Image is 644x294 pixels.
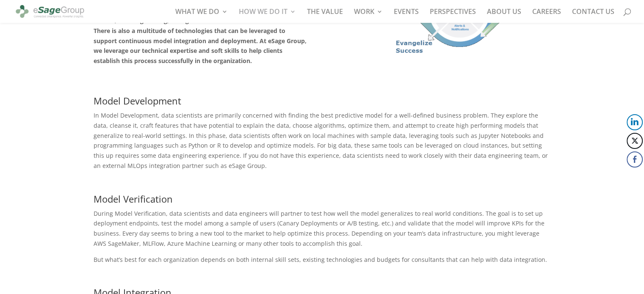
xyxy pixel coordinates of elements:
[239,8,296,23] a: HOW WE DO IT
[354,8,383,23] a: WORK
[627,114,643,130] button: LinkedIn Share
[532,8,561,23] a: CAREERS
[487,8,521,23] a: ABOUT US
[627,133,643,149] button: Twitter Share
[94,110,551,177] p: In Model Development, data scientists are primarily concerned with finding the best predictive mo...
[175,8,228,23] a: WHAT WE DO
[394,8,419,23] a: EVENTS
[430,8,476,23] a: PERSPECTIVES
[14,2,86,21] img: eSage Group
[94,94,181,107] span: Model Development
[94,255,551,271] p: But what’s best for each organization depends on both internal skill sets, existing technologies ...
[94,192,173,205] span: Model Verification
[627,151,643,168] button: Facebook Share
[94,209,551,255] p: During Model Verification, data scientists and data engineers will partner to test how well the m...
[572,8,614,23] a: CONTACT US
[307,8,343,23] a: THE VALUE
